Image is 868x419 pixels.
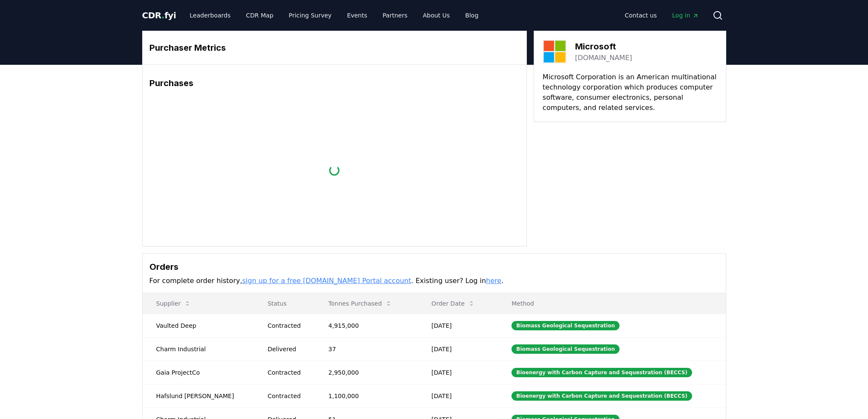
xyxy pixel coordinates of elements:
button: Tonnes Purchased [321,295,399,312]
div: Bioenergy with Carbon Capture and Sequestration (BECCS) [511,368,692,377]
a: About Us [416,8,456,23]
a: Partners [376,8,414,23]
a: Contact us [618,8,663,23]
a: CDR Map [239,8,280,23]
p: Microsoft Corporation is an American multinational technology corporation which produces computer... [543,72,717,113]
div: Bioenergy with Carbon Capture and Sequestration (BECCS) [511,391,692,401]
a: Leaderboards [183,8,237,23]
td: [DATE] [418,337,498,361]
button: Supplier [149,295,198,312]
a: CDR.fyi [142,9,176,21]
td: 2,950,000 [315,361,418,384]
h3: Purchases [149,77,520,90]
h3: Orders [149,260,719,273]
div: Contracted [268,368,308,377]
p: Status [261,299,308,308]
div: Biomass Geological Sequestration [511,344,620,354]
p: For complete order history, . Existing user? Log in . [149,276,719,286]
a: here [486,277,501,285]
a: [DOMAIN_NAME] [575,53,632,63]
button: Order Date [425,295,482,312]
span: Log in [672,11,698,20]
div: Contracted [268,392,308,400]
div: loading [327,163,342,177]
div: Biomass Geological Sequestration [511,321,620,330]
td: Hafslund [PERSON_NAME] [143,384,254,407]
td: [DATE] [418,384,498,407]
img: Microsoft-logo [543,40,567,64]
td: Vaulted Deep [143,314,254,337]
span: CDR fyi [142,10,176,20]
a: sign up for a free [DOMAIN_NAME] Portal account [242,277,411,285]
p: Method [505,299,719,308]
a: Events [340,8,374,23]
nav: Main [618,8,705,23]
td: Charm Industrial [143,337,254,361]
td: 1,100,000 [315,384,418,407]
a: Pricing Survey [282,8,338,23]
div: Delivered [268,345,308,353]
a: Blog [459,8,485,23]
td: [DATE] [418,361,498,384]
nav: Main [183,8,485,23]
a: Log in [665,8,705,23]
h3: Microsoft [575,40,632,53]
div: Contracted [268,321,308,330]
td: Gaia ProjectCo [143,361,254,384]
td: 4,915,000 [315,314,418,337]
h3: Purchaser Metrics [149,41,520,54]
td: 37 [315,337,418,361]
td: [DATE] [418,314,498,337]
span: . [161,10,164,20]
